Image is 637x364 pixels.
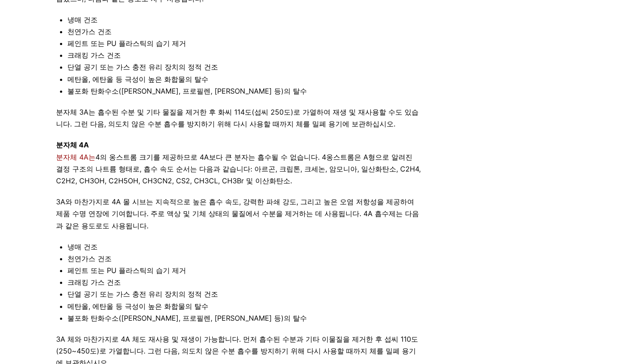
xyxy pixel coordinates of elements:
font: 메탄올, 에탄올 등 극성이 높은 화합물의 탈수 [67,75,208,84]
font: 불포화 탄화수소([PERSON_NAME], 프로필렌, [PERSON_NAME] 등)의 탈수 [67,87,307,95]
font: 크래킹 가스 건조 [67,51,121,59]
font: 페인트 또는 PU 플라스틱의 습기 제거 [67,39,186,48]
font: 3A와 마찬가지로 4A 몰 시브는 지속적으로 높은 흡수 속도, 강력한 파쇄 강도, 그리고 높은 오염 저항성을 제공하여 제품 수명 연장에 기여합니다. 주로 액상 및 기체 상태의... [56,197,419,230]
font: 단열 공기 또는 가스 충전 유리 장치의 정적 건조 [67,290,218,298]
font: 천연가스 건조 [67,27,112,36]
font: 단열 공기 또는 가스 충전 유리 장치의 정적 건조 [67,63,218,71]
a: 분자체 4A는 [56,153,95,161]
font: 냉매 건조 [67,242,98,251]
font: 불포화 탄화수소([PERSON_NAME], 프로필렌, [PERSON_NAME] 등)의 탈수 [67,314,307,322]
font: 분자체 3A는 흡수된 수분 및 기타 물질을 제거한 후 화씨 114도(섭씨 250도)로 가열하여 재생 및 재사용할 수도 있습니다. 그런 다음, 의도치 않은 수분 흡수를 방지하기... [56,108,419,128]
font: 분자체 4A [56,140,89,149]
font: 페인트 또는 PU 플라스틱의 습기 제거 [67,266,186,275]
font: 냉매 건조 [67,15,98,24]
font: 천연가스 건조 [67,254,112,263]
font: 크래킹 가스 건조 [67,278,121,287]
font: 4의 옹스트롬 크기를 제공하므로 4A보다 큰 분자는 흡수될 수 없습니다. 4옹스트롬은 A형으로 알려진 결정 구조의 나트륨 형태로, 흡수 속도 순서는 다음과 같습니다: 아르곤,... [56,153,421,185]
font: 메탄올, 에탄올 등 극성이 높은 화합물의 탈수 [67,302,208,311]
